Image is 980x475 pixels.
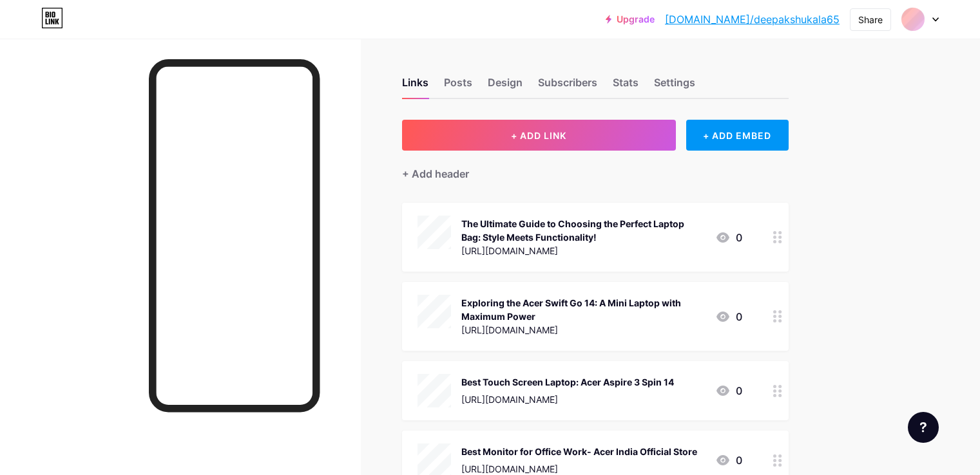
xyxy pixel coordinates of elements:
[461,393,674,406] div: [URL][DOMAIN_NAME]
[402,166,469,182] div: + Add header
[461,375,674,389] div: Best Touch Screen Laptop: Acer Aspire 3 Spin 14
[715,309,742,324] div: 0
[665,12,840,27] a: [DOMAIN_NAME]/deepakshukala65
[461,323,705,337] div: [URL][DOMAIN_NAME]
[461,244,705,257] div: [URL][DOMAIN_NAME]
[444,75,472,98] div: Posts
[461,445,697,458] div: Best Monitor for Office Work- Acer India Official Store
[858,13,883,26] div: Share
[686,120,789,151] div: + ADD EMBED
[715,383,742,398] div: 0
[402,75,428,98] div: Links
[715,230,742,245] div: 0
[606,14,655,24] a: Upgrade
[654,75,695,98] div: Settings
[613,75,639,98] div: Stats
[538,75,597,98] div: Subscribers
[461,217,705,244] div: The Ultimate Guide to Choosing the Perfect Laptop Bag: Style Meets Functionality!
[715,452,742,468] div: 0
[511,130,566,141] span: + ADD LINK
[461,296,705,323] div: Exploring the Acer Swift Go 14: A Mini Laptop with Maximum Power
[488,75,523,98] div: Design
[402,120,676,151] button: + ADD LINK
